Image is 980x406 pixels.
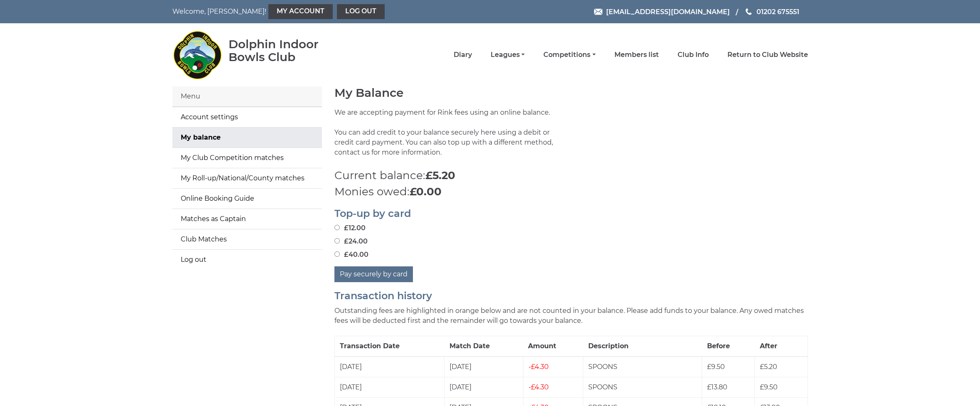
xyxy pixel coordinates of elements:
[756,7,799,15] span: 01202 675551
[746,8,752,15] img: Phone us
[334,251,340,257] input: £40.00
[528,363,549,371] span: £4.30
[334,250,368,260] label: £40.00
[678,50,709,59] a: Club Info
[268,4,333,19] a: My Account
[334,208,808,219] h2: Top-up by card
[172,229,322,249] a: Club Matches
[172,107,322,127] a: Account settings
[543,50,595,59] a: Competitions
[172,86,322,107] div: Menu
[425,169,455,182] strong: £5.20
[172,209,322,229] a: Matches as Captain
[445,336,523,357] th: Match Date
[172,26,222,84] img: Dolphin Indoor Bowls Club
[594,9,602,15] img: Email
[172,4,430,19] nav: Welcome, [PERSON_NAME]!
[334,238,340,244] input: £24.00
[760,363,777,371] span: £5.20
[410,185,442,198] strong: £0.00
[334,266,413,282] button: Pay securely by card
[707,383,727,391] span: £13.80
[172,128,322,148] a: My balance
[707,363,725,371] span: £9.50
[583,377,702,397] td: SPOONS
[523,336,583,357] th: Amount
[744,7,799,17] a: Phone us 01202 675551
[454,50,472,59] a: Diary
[334,225,340,230] input: £12.00
[337,4,385,19] a: Log out
[727,50,808,59] a: Return to Club Website
[334,290,808,301] h2: Transaction history
[614,50,659,59] a: Members list
[445,357,523,377] td: [DATE]
[172,189,322,209] a: Online Booking Guide
[606,7,730,15] span: [EMAIL_ADDRESS][DOMAIN_NAME]
[228,38,345,64] div: Dolphin Indoor Bowls Club
[445,377,523,397] td: [DATE]
[334,86,808,99] h1: My Balance
[702,336,755,357] th: Before
[172,148,322,168] a: My Club Competition matches
[491,50,525,59] a: Leagues
[528,383,549,391] span: £4.30
[334,167,808,184] p: Current balance:
[334,184,808,200] p: Monies owed:
[334,223,366,233] label: £12.00
[583,357,702,377] td: SPOONS
[172,168,322,188] a: My Roll-up/National/County matches
[334,236,368,246] label: £24.00
[760,383,778,391] span: £9.50
[755,336,808,357] th: After
[594,7,730,17] a: Email [EMAIL_ADDRESS][DOMAIN_NAME]
[334,357,445,377] td: [DATE]
[334,306,808,326] p: Outstanding fees are highlighted in orange below and are not counted in your balance. Please add ...
[334,108,565,167] p: We are accepting payment for Rink fees using an online balance. You can add credit to your balanc...
[172,250,322,270] a: Log out
[334,377,445,397] td: [DATE]
[334,336,445,357] th: Transaction Date
[583,336,702,357] th: Description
